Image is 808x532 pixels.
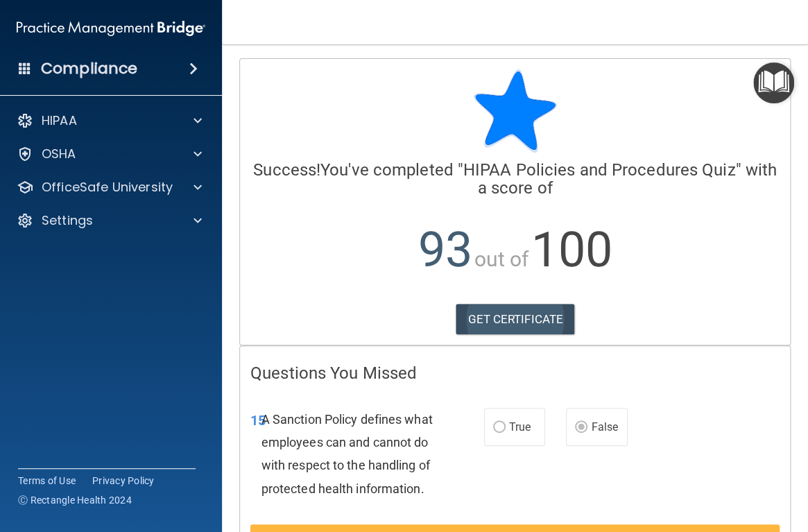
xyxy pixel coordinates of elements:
input: True [493,422,506,433]
a: Privacy Policy [92,474,155,488]
a: Terms of Use [18,474,76,488]
span: 93 [418,221,472,278]
span: 100 [531,221,612,278]
span: 15 [250,412,266,429]
span: out of [474,247,529,271]
h4: Compliance [41,59,137,78]
span: True [509,420,531,434]
p: HIPAA [42,112,77,129]
a: HIPAA [17,112,202,129]
span: False [591,420,618,434]
img: blue-star-rounded.9d042014.png [474,69,557,153]
h4: Questions You Missed [250,364,780,382]
span: HIPAA Policies and Procedures Quiz [463,160,735,180]
a: OfficeSafe University [17,179,202,196]
a: OSHA [17,146,202,162]
p: OSHA [42,146,76,162]
a: Settings [17,212,202,229]
p: Settings [42,212,93,229]
a: GET CERTIFICATE [456,304,574,334]
span: Ⓒ Rectangle Health 2024 [18,493,132,507]
span: Success! [253,160,320,180]
p: OfficeSafe University [42,179,173,196]
span: A Sanction Policy defines what employees can and cannot do with respect to the handling of protec... [261,412,433,496]
img: PMB logo [17,15,205,42]
h4: You've completed " " with a score of [250,161,780,198]
button: Open Resource Center [753,62,794,103]
input: False [575,422,587,433]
